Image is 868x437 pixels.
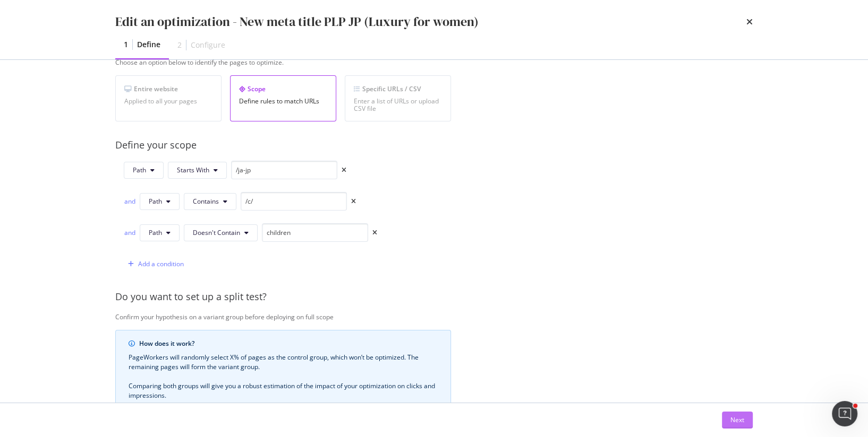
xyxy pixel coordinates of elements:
[140,193,180,210] button: Path
[730,415,744,424] div: Next
[138,259,184,268] div: Add a condition
[177,40,182,50] div: 2
[191,40,225,50] div: Configure
[139,339,438,348] div: How does it work?
[115,290,805,304] div: Do you want to set up a split test?
[124,256,184,273] button: Add a condition
[184,193,236,210] button: Contains
[124,228,135,237] div: and
[372,230,377,236] div: times
[115,138,805,152] div: Define your scope
[115,58,805,67] div: Choose an option below to identify the pages to optimize.
[129,353,438,400] div: PageWorkers will randomly select X% of pages as the control group, which won’t be optimized. The ...
[193,228,240,237] span: Doesn't Contain
[124,39,128,50] div: 1
[239,98,327,105] div: Define rules to match URLs
[137,39,160,50] div: Define
[133,165,146,174] span: Path
[124,98,212,105] div: Applied to all your pages
[177,165,209,174] span: Starts With
[124,197,135,206] div: and
[140,224,180,241] button: Path
[354,84,442,93] div: Specific URLs / CSV
[149,228,162,237] span: Path
[722,412,753,429] button: Next
[342,167,346,173] div: times
[746,13,753,31] div: times
[184,224,258,241] button: Doesn't Contain
[351,198,356,205] div: times
[115,13,479,31] div: Edit an optimization - New meta title PLP JP (Luxury for women)
[832,401,857,426] iframe: Intercom live chat
[193,197,219,206] span: Contains
[149,197,162,206] span: Path
[239,84,327,93] div: Scope
[124,162,164,179] button: Path
[168,162,227,179] button: Starts With
[115,312,805,321] div: Confirm your hypothesis on a variant group before deploying on full scope
[124,84,212,93] div: Entire website
[115,330,451,409] div: info banner
[354,98,442,112] div: Enter a list of URLs or upload CSV file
